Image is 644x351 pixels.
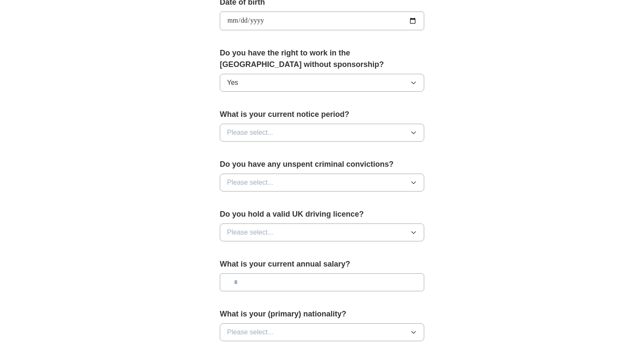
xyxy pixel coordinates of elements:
label: What is your current annual salary? [220,258,424,270]
button: Yes [220,74,424,92]
button: Please select... [220,223,424,241]
label: Do you have the right to work in the [GEOGRAPHIC_DATA] without sponsorship? [220,47,424,70]
label: What is your (primary) nationality? [220,308,424,320]
span: Please select... [227,128,273,138]
button: Please select... [220,124,424,142]
span: Yes [227,78,238,88]
span: Please select... [227,177,273,188]
label: Do you have any unspent criminal convictions? [220,159,424,170]
span: Please select... [227,327,273,337]
button: Please select... [220,323,424,341]
span: Please select... [227,227,273,238]
label: What is your current notice period? [220,109,424,120]
button: Please select... [220,174,424,191]
label: Do you hold a valid UK driving licence? [220,209,424,220]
